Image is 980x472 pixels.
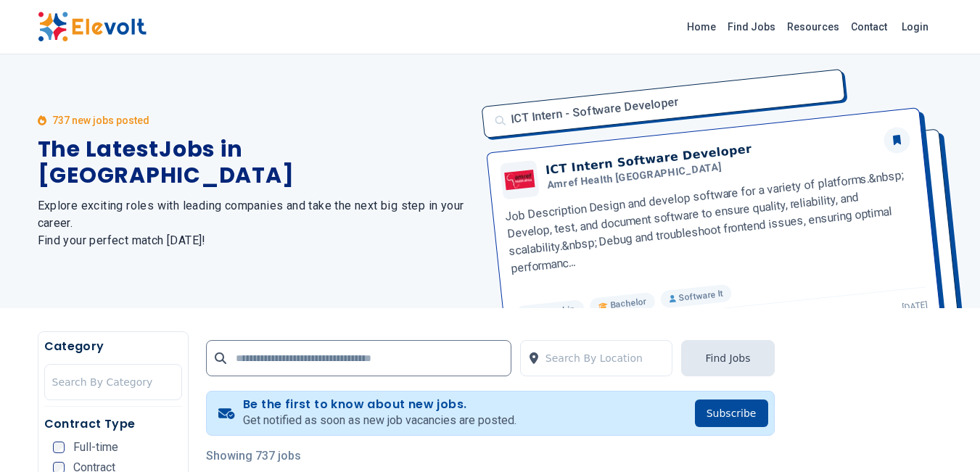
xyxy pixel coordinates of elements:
[52,113,149,128] p: 737 new jobs posted
[781,15,845,38] a: Resources
[243,412,516,429] p: Get notified as soon as new job vacancies are posted.
[243,397,516,412] h4: Be the first to know about new jobs.
[206,447,775,465] p: Showing 737 jobs
[845,15,893,38] a: Contact
[722,15,781,38] a: Find Jobs
[44,415,182,433] h5: Contract Type
[44,338,182,355] h5: Category
[53,442,65,453] input: Full-time
[681,15,722,38] a: Home
[681,340,774,376] button: Find Jobs
[73,442,118,453] span: Full-time
[38,12,147,42] img: Elevolt
[893,12,937,41] a: Login
[695,399,768,427] button: Subscribe
[38,197,473,249] h2: Explore exciting roles with leading companies and take the next big step in your career. Find you...
[38,136,473,189] h1: The Latest Jobs in [GEOGRAPHIC_DATA]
